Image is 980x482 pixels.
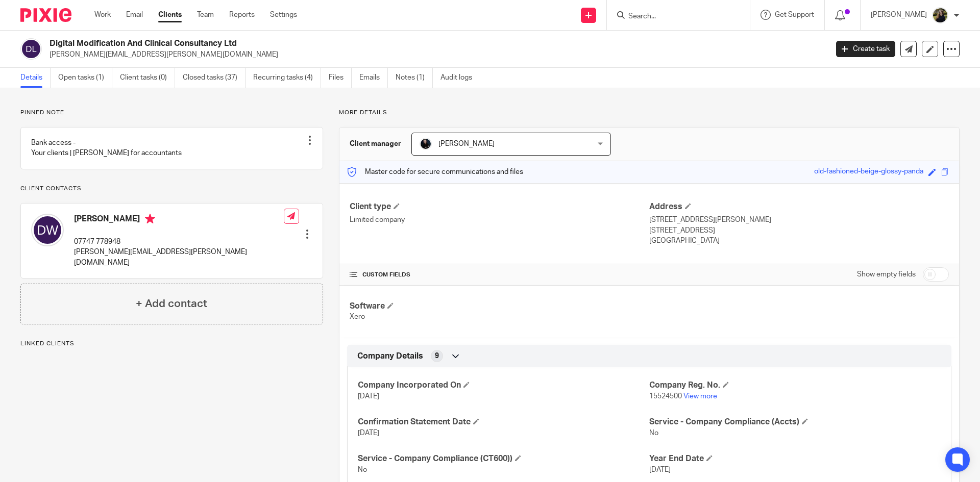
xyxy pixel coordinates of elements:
p: [PERSON_NAME] [871,10,927,20]
img: svg%3E [31,214,64,246]
a: Reports [229,10,255,20]
a: View more [683,393,717,400]
p: Limited company [350,215,649,225]
img: Headshots%20accounting4everything_Poppy%20Jakes%20Photography-2203.jpg [420,138,432,150]
span: No [358,466,367,473]
p: [PERSON_NAME][EMAIL_ADDRESS][PERSON_NAME][DOMAIN_NAME] [74,247,284,268]
a: Open tasks (1) [58,68,112,88]
img: svg%3E [20,38,42,60]
div: old-fashioned-beige-glossy-panda [814,166,923,178]
a: Notes (1) [396,68,433,88]
span: Xero [350,313,365,320]
img: Pixie [20,8,71,22]
h4: + Add contact [136,296,207,312]
p: Linked clients [20,340,323,348]
a: Create task [836,41,895,57]
input: Search [627,12,719,21]
a: Work [94,10,111,20]
a: Details [20,68,51,88]
h4: Software [350,301,649,312]
span: [DATE] [358,429,379,437]
a: Settings [270,10,297,20]
a: Clients [158,10,182,20]
p: [PERSON_NAME][EMAIL_ADDRESS][PERSON_NAME][DOMAIN_NAME] [50,49,821,60]
a: Closed tasks (37) [183,68,246,88]
h4: Company Reg. No. [649,380,941,391]
p: Pinned note [20,109,323,117]
a: Client tasks (0) [120,68,175,88]
a: Emails [359,68,388,88]
h4: Address [649,201,949,212]
label: Show empty fields [857,269,916,280]
a: Email [126,10,143,20]
p: [STREET_ADDRESS][PERSON_NAME] [649,215,949,225]
span: 9 [435,351,439,361]
h4: Client type [350,201,649,212]
h4: Service - Company Compliance (Accts) [649,417,941,427]
span: Company Details [357,351,423,362]
span: No [649,429,658,437]
img: ACCOUNTING4EVERYTHING-13.jpg [932,7,948,23]
p: Master code for secure communications and files [347,167,523,177]
a: Recurring tasks (4) [253,68,321,88]
a: Audit logs [440,68,480,88]
h2: Digital Modification And Clinical Consultancy Ltd [50,38,667,49]
a: Team [197,10,214,20]
h4: CUSTOM FIELDS [350,271,649,279]
h4: Year End Date [649,453,941,464]
h4: Service - Company Compliance (CT600)) [358,453,649,464]
p: More details [339,109,960,117]
p: [GEOGRAPHIC_DATA] [649,236,949,246]
p: [STREET_ADDRESS] [649,225,949,236]
span: [DATE] [358,393,379,400]
h4: [PERSON_NAME] [74,214,284,226]
a: Files [329,68,352,88]
span: [DATE] [649,466,671,473]
p: 07747 778948 [74,237,284,247]
h4: Company Incorporated On [358,380,649,391]
p: Client contacts [20,185,323,193]
span: [PERSON_NAME] [438,140,495,147]
h4: Confirmation Statement Date [358,417,649,427]
h3: Client manager [350,139,401,149]
span: Get Support [775,11,814,18]
span: 15524500 [649,393,682,400]
i: Primary [145,214,155,224]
